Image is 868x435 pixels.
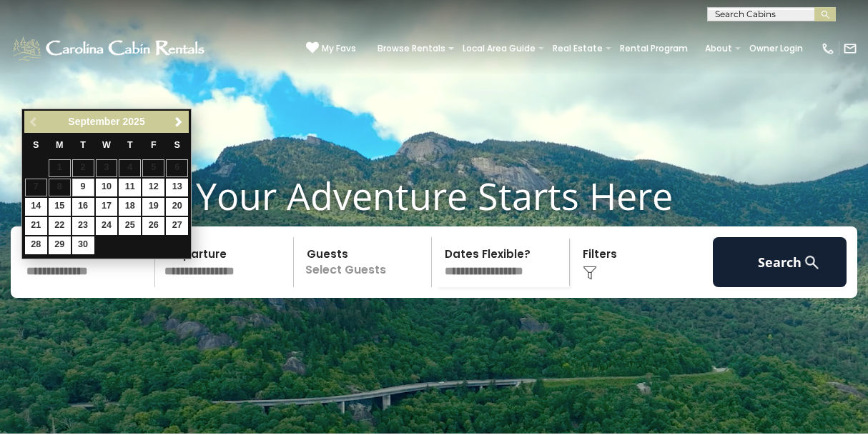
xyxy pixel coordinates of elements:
[72,198,94,216] a: 16
[455,39,543,59] a: Local Area Guide
[713,237,847,287] button: Search
[72,179,94,196] a: 9
[119,179,141,196] a: 11
[306,41,356,56] a: My Favs
[49,217,71,235] a: 22
[151,140,157,150] span: Friday
[96,217,118,235] a: 24
[166,217,188,235] a: 27
[11,174,857,218] h1: Your Adventure Starts Here
[25,236,47,254] a: 28
[49,198,71,216] a: 15
[56,140,64,150] span: Monday
[49,236,71,254] a: 29
[123,116,145,127] span: 2025
[583,266,597,280] img: filter--v1.png
[142,198,164,216] a: 19
[298,237,431,287] p: Select Guests
[742,39,810,59] a: Owner Login
[119,217,141,235] a: 25
[169,113,187,131] a: Next
[33,140,39,150] span: Sunday
[803,254,821,271] img: search-regular-white.png
[119,198,141,216] a: 18
[698,39,739,59] a: About
[96,198,118,216] a: 17
[25,198,47,216] a: 14
[142,179,164,196] a: 12
[166,198,188,216] a: 20
[821,41,835,56] img: phone-regular-white.png
[142,217,164,235] a: 26
[72,236,94,254] a: 30
[127,140,133,150] span: Thursday
[96,179,118,196] a: 10
[370,39,453,59] a: Browse Rentals
[546,39,610,59] a: Real Estate
[68,116,119,127] span: September
[613,39,695,59] a: Rental Program
[80,140,86,150] span: Tuesday
[174,140,180,150] span: Saturday
[25,217,47,235] a: 21
[322,42,356,55] span: My Favs
[72,217,94,235] a: 23
[102,140,111,150] span: Wednesday
[173,116,184,128] span: Next
[166,179,188,196] a: 13
[11,34,209,63] img: White-1-1-2.png
[843,41,857,56] img: mail-regular-white.png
